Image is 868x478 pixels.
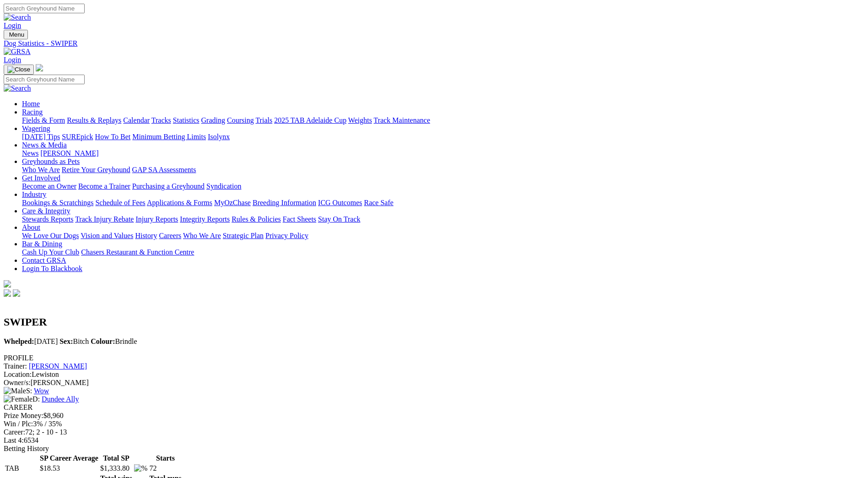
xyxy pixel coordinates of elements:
a: Strategic Plan [223,232,264,239]
span: S: [4,387,32,395]
a: Wagering [22,125,50,132]
td: 72 [149,464,182,473]
img: Close [7,66,30,73]
span: [DATE] [4,337,58,345]
a: Applications & Forms [147,199,212,206]
img: Male [4,387,26,395]
a: How To Bet [95,133,131,141]
div: Care & Integrity [22,215,864,223]
b: Colour: [91,337,115,345]
a: Stay On Track [318,215,360,223]
a: ICG Outcomes [318,199,362,206]
td: $1,333.80 [100,464,133,473]
span: Location: [4,370,32,378]
a: Chasers Restaurant & Function Centre [81,248,194,256]
a: Bar & Dining [22,240,62,248]
a: Calendar [123,116,150,124]
a: Injury Reports [135,215,178,223]
a: 2025 TAB Adelaide Cup [274,116,346,124]
a: Login [4,56,21,64]
div: Wagering [22,133,864,141]
a: Wow [34,387,49,395]
a: Who We Are [183,232,221,239]
div: Greyhounds as Pets [22,166,864,174]
a: News & Media [22,141,67,149]
a: Minimum Betting Limits [132,133,206,141]
a: Dundee Ally [42,395,79,403]
span: Career: [4,428,25,436]
input: Search [4,4,85,13]
button: Toggle navigation [4,65,34,75]
div: Bar & Dining [22,248,864,256]
div: CAREER [4,403,864,412]
div: [PERSON_NAME] [4,379,864,387]
a: [DATE] Tips [22,133,60,141]
a: Trials [255,116,272,124]
a: Breeding Information [253,199,316,206]
img: logo-grsa-white.png [36,64,43,71]
a: Who We Are [22,166,60,174]
a: News [22,149,38,157]
span: Menu [9,31,24,38]
a: Dog Statistics - SWIPER [4,39,864,48]
a: Weights [348,116,372,124]
a: Retire Your Greyhound [62,166,130,174]
a: Coursing [227,116,254,124]
a: GAP SA Assessments [132,166,196,174]
span: Prize Money: [4,412,43,419]
img: GRSA [4,48,31,56]
b: Sex: [59,337,73,345]
span: D: [4,395,40,403]
img: twitter.svg [13,289,20,297]
a: About [22,223,40,231]
div: Lewiston [4,370,864,379]
a: Care & Integrity [22,207,70,215]
a: Racing [22,108,43,116]
a: History [135,232,157,239]
span: Last 4: [4,436,24,444]
span: Trainer: [4,362,27,370]
div: Betting History [4,445,864,453]
a: Login To Blackbook [22,265,82,272]
a: Track Maintenance [374,116,430,124]
a: Greyhounds as Pets [22,158,80,165]
span: Win / Plc: [4,420,33,428]
img: % [134,464,147,473]
span: Brindle [91,337,137,345]
a: Home [22,100,40,108]
div: 6534 [4,436,864,445]
a: Results & Replays [67,116,121,124]
a: Tracks [151,116,171,124]
a: Fields & Form [22,116,65,124]
a: [PERSON_NAME] [29,362,87,370]
div: $8,960 [4,412,864,420]
div: Racing [22,116,864,125]
a: Vision and Values [81,232,133,239]
div: PROFILE [4,354,864,362]
img: Search [4,13,31,22]
a: We Love Our Dogs [22,232,79,239]
a: Statistics [173,116,199,124]
a: Careers [159,232,181,239]
a: Isolynx [208,133,230,141]
a: Schedule of Fees [95,199,145,206]
th: Starts [149,454,182,463]
a: Contact GRSA [22,256,66,264]
a: Become an Owner [22,182,76,190]
a: Fact Sheets [283,215,316,223]
div: News & Media [22,149,864,158]
div: Get Involved [22,182,864,190]
div: Industry [22,199,864,207]
a: MyOzChase [214,199,251,206]
div: 72; 2 - 10 - 13 [4,428,864,436]
a: Bookings & Scratchings [22,199,93,206]
a: Industry [22,190,46,198]
div: 3% / 35% [4,420,864,428]
a: Stewards Reports [22,215,73,223]
th: SP Career Average [39,454,99,463]
a: Cash Up Your Club [22,248,79,256]
span: Owner/s: [4,379,31,386]
a: Purchasing a Greyhound [132,182,205,190]
a: [PERSON_NAME] [40,149,98,157]
img: logo-grsa-white.png [4,280,11,288]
